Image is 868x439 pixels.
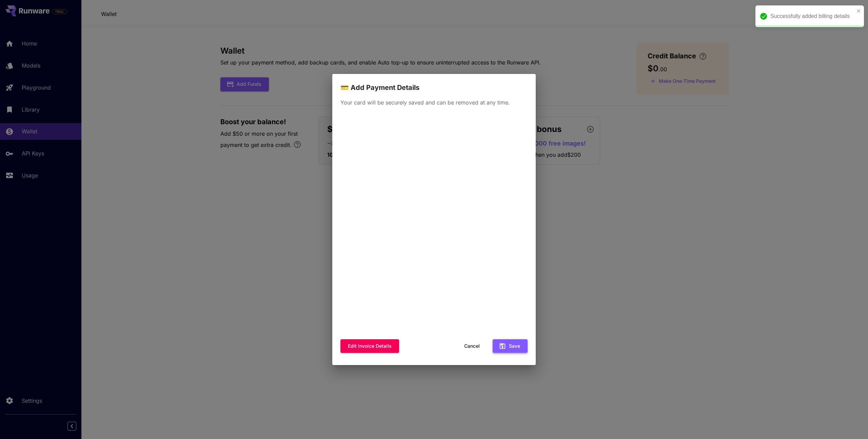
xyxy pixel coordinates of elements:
p: Your card will be securely saved and can be removed at any time. [340,98,528,107]
iframe: Secure payment input frame [339,113,529,335]
button: close [856,8,861,14]
h2: 💳 Add Payment Details [332,74,536,93]
button: Edit invoice details [340,339,399,353]
div: Successfully added billing details [770,12,854,20]
button: Save [493,339,528,353]
button: Cancel [457,339,487,353]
